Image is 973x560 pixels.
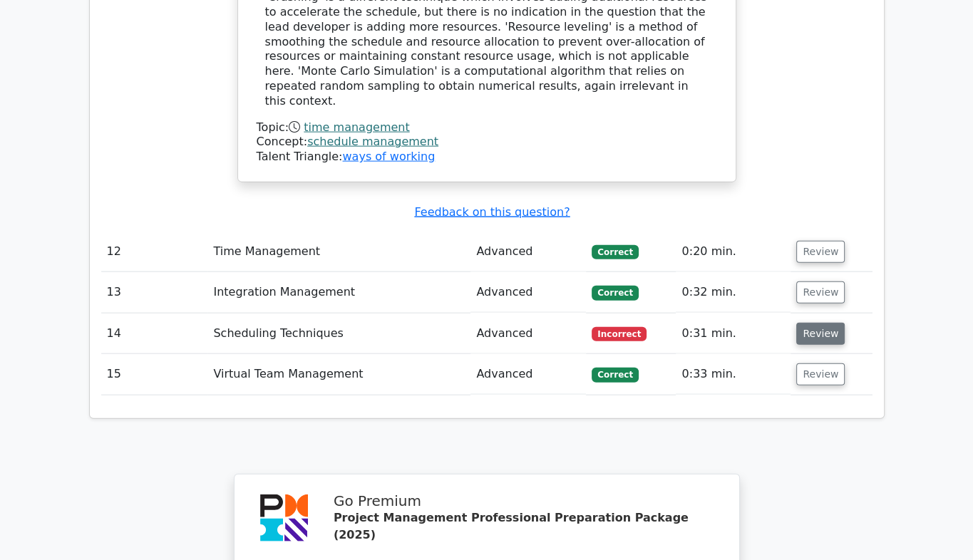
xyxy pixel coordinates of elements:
[304,120,409,134] a: time management
[207,313,470,354] td: Scheduling Techniques
[470,272,586,313] td: Advanced
[676,232,791,272] td: 0:20 min.
[342,150,435,163] a: ways of working
[676,313,791,354] td: 0:31 min.
[101,354,208,395] td: 15
[592,245,638,259] span: Correct
[796,281,845,304] button: Review
[101,232,208,272] td: 12
[257,135,717,150] div: Concept:
[470,232,586,272] td: Advanced
[470,313,586,354] td: Advanced
[676,272,791,313] td: 0:32 min.
[592,327,647,341] span: Incorrect
[207,232,470,272] td: Time Management
[257,120,717,165] div: Talent Triangle:
[796,241,845,263] button: Review
[592,368,638,382] span: Correct
[470,354,586,395] td: Advanced
[207,272,470,313] td: Integration Management
[101,313,208,354] td: 14
[257,120,717,135] div: Topic:
[796,323,845,345] button: Review
[414,205,570,219] a: Feedback on this question?
[592,286,638,300] span: Correct
[796,363,845,385] button: Review
[101,272,208,313] td: 13
[207,354,470,395] td: Virtual Team Management
[307,135,438,148] a: schedule management
[676,354,791,395] td: 0:33 min.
